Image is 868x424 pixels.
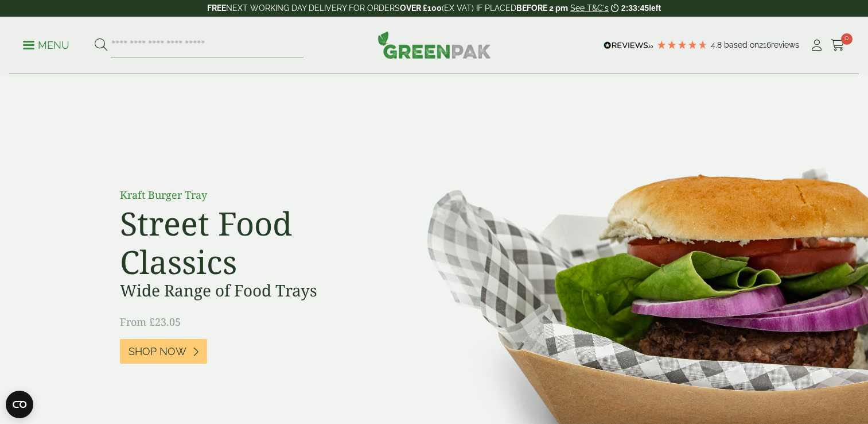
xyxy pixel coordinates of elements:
[711,40,724,49] span: 4.8
[831,40,845,51] i: Cart
[759,40,771,49] span: 216
[6,391,33,418] button: Open CMP widget
[621,3,649,13] span: 2:33:45
[771,40,799,49] span: reviews
[516,3,568,13] strong: BEFORE 2 pm
[604,41,653,49] img: REVIEWS.io
[831,37,845,54] a: 0
[120,339,207,364] a: Shop Now
[23,38,69,52] p: Menu
[841,33,853,45] span: 0
[649,3,661,13] span: left
[120,187,378,203] p: Kraft Burger Tray
[23,38,69,50] a: Menu
[570,3,609,13] a: See T&C's
[207,3,226,13] strong: FREE
[724,40,759,49] span: Based on
[809,40,824,51] i: My Account
[656,40,708,50] div: 4.79 Stars
[400,3,442,13] strong: OVER £100
[377,31,491,59] img: GreenPak Supplies
[120,204,378,281] h2: Street Food Classics
[129,345,186,358] span: Shop Now
[120,281,378,300] h3: Wide Range of Food Trays
[120,315,181,329] span: From £23.05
